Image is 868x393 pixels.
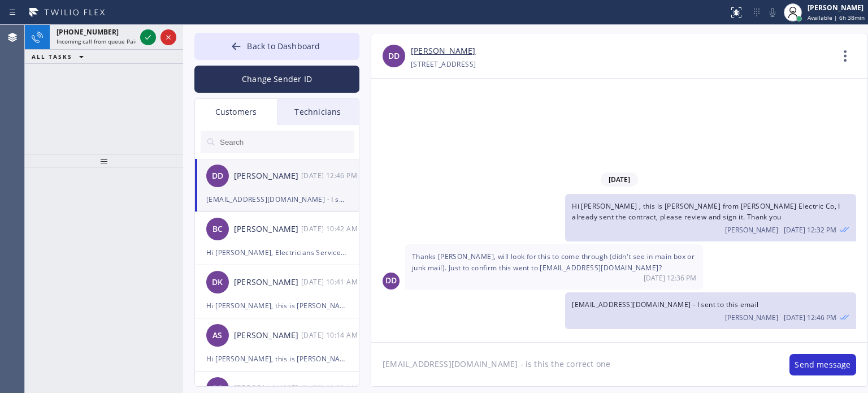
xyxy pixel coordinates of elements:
[784,313,836,322] span: [DATE] 12:46 PM
[388,50,400,63] span: DD
[212,276,223,289] span: DK
[206,299,348,312] div: Hi [PERSON_NAME], this is [PERSON_NAME] from ABB Electric, I already sent the estimate to your em...
[412,252,695,272] span: Thanks [PERSON_NAME], will look for this to come through (didn't see in main box or junk mail). J...
[565,292,856,329] div: 09/12/2025 9:46 AM
[140,29,156,45] button: Accept
[194,33,359,60] button: Back to Dashboard
[808,14,865,21] span: Available | 6h 38min
[234,276,301,289] div: [PERSON_NAME]
[405,244,703,289] div: 09/12/2025 9:36 AM
[212,170,223,183] span: DD
[411,45,475,58] a: [PERSON_NAME]
[789,354,856,375] button: Send message
[247,41,320,51] span: Back to Dashboard
[234,223,301,236] div: [PERSON_NAME]
[301,169,360,182] div: 09/12/2025 9:46 AM
[301,329,360,342] div: 09/12/2025 9:14 AM
[206,246,348,259] div: Hi [PERSON_NAME], Electricians Service, I already sent the estimate to your email. Please check y...
[277,99,359,125] div: Technicians
[765,5,780,20] button: Mute
[784,225,836,235] span: [DATE] 12:32 PM
[371,343,778,386] textarea: [EMAIL_ADDRESS][DOMAIN_NAME] - is this the correct one
[572,300,758,309] span: [EMAIL_ADDRESS][DOMAIN_NAME] - I sent to this email
[808,3,865,12] div: [PERSON_NAME]
[565,194,856,241] div: 09/12/2025 9:32 AM
[212,223,223,236] span: BC
[212,329,222,342] span: AS
[644,273,696,283] span: [DATE] 12:36 PM
[411,58,476,71] div: [STREET_ADDRESS]
[234,329,301,342] div: [PERSON_NAME]
[385,274,397,287] span: DD
[32,53,72,61] span: ALL TASKS
[301,222,360,235] div: 09/12/2025 9:42 AM
[219,131,354,153] input: Search
[206,352,348,365] div: Hi [PERSON_NAME], this is [PERSON_NAME] from Electricians Service, just called you to check if yo...
[195,99,277,125] div: Customers
[725,313,778,322] span: [PERSON_NAME]
[234,170,301,183] div: [PERSON_NAME]
[601,172,638,187] span: [DATE]
[25,50,95,63] button: ALL TASKS
[160,29,176,45] button: Reject
[57,27,119,37] span: [PHONE_NUMBER]
[57,37,164,45] span: Incoming call from queue Paid Ads Calls
[206,193,348,206] div: [EMAIL_ADDRESS][DOMAIN_NAME] - I sent to this email
[301,275,360,288] div: 09/12/2025 9:41 AM
[194,66,359,93] button: Change Sender ID
[572,201,840,222] span: Hi [PERSON_NAME] , this is [PERSON_NAME] from [PERSON_NAME] Electric Co, I already sent the contr...
[725,225,778,235] span: [PERSON_NAME]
